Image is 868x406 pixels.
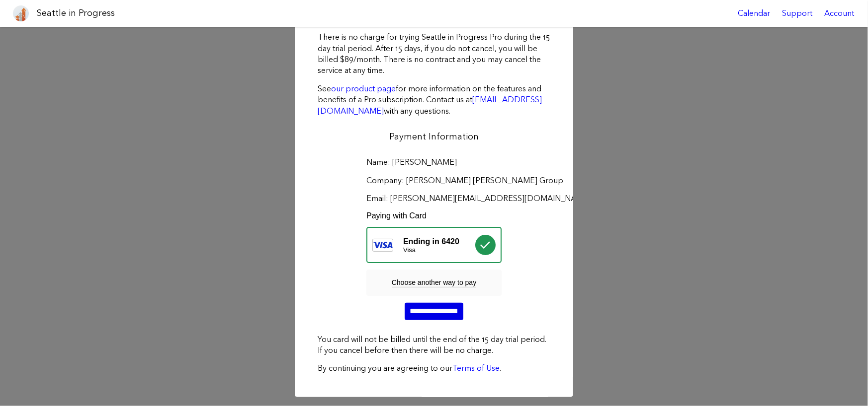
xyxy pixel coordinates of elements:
[392,278,476,287] span: Choose another way to pay
[366,157,502,168] label: Name: [PERSON_NAME]
[318,334,550,356] p: You card will not be billed until the end of the 15 day trial period. If you cancel before then t...
[318,95,542,115] a: [EMAIL_ADDRESS][DOMAIN_NAME]
[318,363,550,374] p: By continuing you are agreeing to our .
[318,32,550,76] p: There is no charge for trying Seattle in Progress Pro during the 15 day trial period. After 15 da...
[403,246,475,254] div: Visa
[366,270,502,296] div: Choose another way to pay
[366,211,427,220] div: Paying with Card
[13,5,29,21] img: favicon-96x96.png
[366,193,502,204] label: Email: [PERSON_NAME][EMAIL_ADDRESS][DOMAIN_NAME]
[331,84,396,93] a: our product page
[318,131,550,143] h2: Payment Information
[37,7,115,19] h1: Seattle in Progress
[403,237,475,254] div: Ending in 6420
[366,175,502,186] label: Company: [PERSON_NAME] [PERSON_NAME] Group
[366,227,502,263] div: Ending in 6420Visa
[452,363,500,373] a: Terms of Use
[318,83,550,117] p: See for more information on the features and benefits of a Pro subscription. Contact us at with a...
